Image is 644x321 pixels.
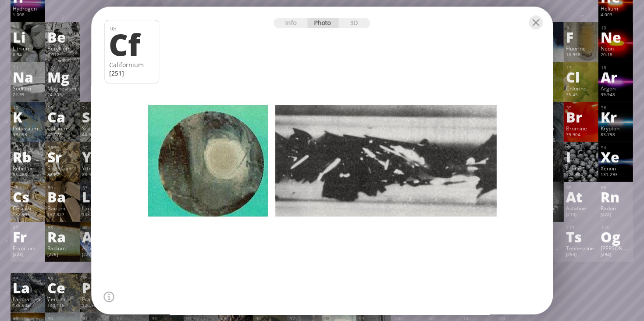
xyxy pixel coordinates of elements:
div: 40.078 [47,132,78,139]
div: 132.905 [13,212,43,219]
div: Ba [47,190,78,204]
div: [210] [566,212,596,219]
div: 138.905 [13,303,43,310]
div: 20.18 [601,52,631,59]
div: 88.906 [82,172,112,179]
div: Radium [47,245,78,252]
div: 9.012 [47,52,78,59]
div: 3 [13,25,43,31]
div: Cf [109,29,153,59]
div: 55 [13,185,43,191]
div: Mg [47,70,78,84]
div: 88 [48,225,78,231]
div: [226] [47,252,78,259]
div: Ne [601,30,631,44]
div: 56 [48,185,78,191]
div: 138.905 [82,212,112,219]
div: Strontium [47,165,78,172]
div: [222] [601,212,631,219]
div: [227] [82,252,112,259]
div: Og [601,230,631,244]
div: Ca [47,110,78,124]
div: 22.99 [13,92,43,99]
div: Kr [601,110,631,124]
div: Chlorine [566,85,596,92]
div: Ce [47,281,78,295]
div: Be [47,30,78,44]
div: 140.908 [82,303,112,310]
div: 17 [566,65,596,71]
div: Praseodymium [82,296,112,303]
div: 39.948 [601,92,631,99]
div: At [566,190,596,204]
div: 4.003 [601,12,631,19]
div: Beryllium [47,45,78,52]
div: Neon [601,45,631,52]
div: Calcium [47,125,78,132]
div: 18.998 [566,52,596,59]
div: 137.327 [47,212,78,219]
div: 57 [82,185,112,191]
div: 20 [48,105,78,111]
div: 85.468 [13,172,43,179]
div: Info [274,18,308,28]
div: Rubidium [13,165,43,172]
div: La [82,190,112,204]
div: 9 [566,25,596,31]
div: 79.904 [566,132,596,139]
div: Xe [601,150,631,164]
div: Californium [109,61,154,69]
div: Xenon [601,165,631,172]
div: [223] [13,252,43,259]
div: 4 [48,25,78,31]
div: Tennessine [566,245,596,252]
div: 38 [48,145,78,151]
div: Ra [47,230,78,244]
div: Bromine [566,125,596,132]
div: Astatine [566,205,596,212]
div: Ar [601,70,631,84]
div: I [566,150,596,164]
div: Iodine [566,165,596,172]
div: Barium [47,205,78,212]
div: Fluorine [566,45,596,52]
div: 3D [339,18,370,28]
div: Cs [13,190,43,204]
div: Yttrium [82,165,112,172]
div: 24.305 [47,92,78,99]
div: F [566,30,596,44]
div: 11 [13,65,43,71]
div: Rn [601,190,631,204]
div: 86 [601,185,631,191]
div: Cesium [13,205,43,212]
div: 35.45 [566,92,596,99]
div: 85 [566,185,596,191]
div: 10 [601,25,631,31]
div: [251] [109,69,154,77]
div: Cl [566,70,596,84]
div: Lanthanum [82,205,112,212]
div: 87.62 [47,172,78,179]
div: Helium [601,5,631,12]
div: 87 [13,225,43,231]
div: 37 [13,145,43,151]
div: K [13,110,43,124]
div: 131.293 [601,172,631,179]
div: Sc [82,110,112,124]
div: Ac [82,230,112,244]
div: Br [566,110,596,124]
div: 12 [48,65,78,71]
div: Fr [13,230,43,244]
div: Scandium [82,125,112,132]
div: Li [13,30,43,44]
div: Y [82,150,112,164]
div: La [13,281,43,295]
div: 83.798 [601,132,631,139]
div: 126.904 [566,172,596,179]
div: 19 [13,105,43,111]
div: Pr [82,281,112,295]
div: Cerium [47,296,78,303]
div: 117 [566,225,596,231]
div: Na [13,70,43,84]
div: Sr [47,150,78,164]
